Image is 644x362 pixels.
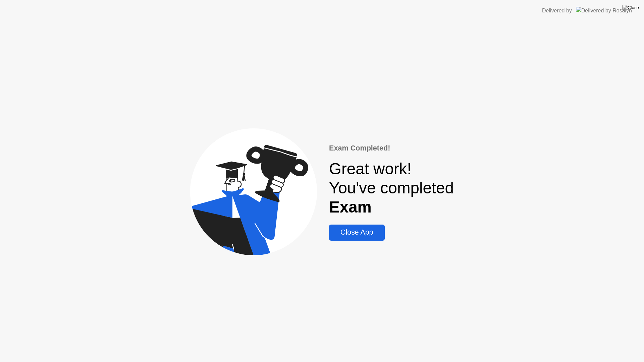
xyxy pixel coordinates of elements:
div: Close App [331,228,382,237]
div: Exam Completed! [329,143,454,154]
div: Great work! You've completed [329,159,454,217]
div: Delivered by [542,7,572,15]
img: Close [622,5,639,10]
button: Close App [329,225,384,241]
b: Exam [329,198,372,216]
img: Delivered by Rosalyn [576,7,632,14]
